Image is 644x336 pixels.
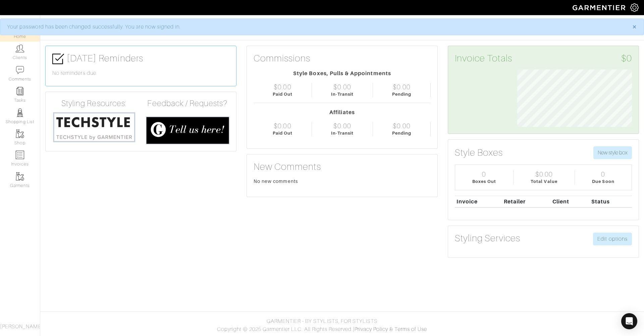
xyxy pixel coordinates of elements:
[273,91,292,97] div: Paid Out
[254,161,431,173] h3: New Comments
[621,313,637,329] div: Open Intercom Messenger
[551,196,590,207] th: Client
[630,3,639,12] img: gear-icon-white-bd11855cb880d31180b6d7d6211b90ccbf57a29d726f0c71d8c61bd08dd39cc2.png
[455,53,632,64] h3: Invoice Totals
[16,108,24,117] img: stylists-icon-eb353228a002819b7ec25b43dbf5f0378dd9e0616d9560372ff212230b889e62.png
[569,2,630,13] img: garmentier-logo-header-white-b43fb05a5012e4ada735d5af1a66efaba907eab6374d6393d1fbf88cb4ef424d.png
[274,83,291,91] div: $0.00
[254,53,311,64] h3: Commissions
[254,69,431,78] div: Style Boxes, Pulls & Appointments
[632,22,637,31] span: ×
[333,122,351,130] div: $0.00
[52,99,136,108] h4: Styling Resources:
[16,87,24,95] img: reminder-icon-8004d30b9f0a5d33ae49ab947aed9ed385cf756f9e5892f1edd6e32f2345188e.png
[52,70,229,77] h6: No reminders due
[16,172,24,181] img: garments-icon-b7da505a4dc4fd61783c78ac3ca0ef83fa9d6f193b1c9dc38574b1d14d53ca28.png
[531,178,557,185] div: Total Value
[333,83,351,91] div: $0.00
[482,170,486,178] div: 0
[392,91,411,97] div: Pending
[331,91,354,97] div: In-Transit
[146,99,229,108] h4: Feedback / Requests?
[273,130,292,136] div: Paid Out
[455,233,520,244] h3: Styling Services
[146,116,229,144] img: feedback_requests-3821251ac2bd56c73c230f3229a5b25d6eb027adea667894f41107c140538ee0.png
[393,83,410,91] div: $0.00
[16,130,24,138] img: garments-icon-b7da505a4dc4fd61783c78ac3ca0ef83fa9d6f193b1c9dc38574b1d14d53ca28.png
[254,108,431,116] div: Affiliates
[621,53,632,64] span: $0
[16,44,24,53] img: clients-icon-6bae9207a08558b7cb47a8932f037763ab4055f8c8b6bfacd5dc20c3e0201464.png
[593,146,632,159] button: New style box
[16,66,24,74] img: comment-icon-a0a6a9ef722e966f86d9cbdc48e553b5cf19dbc54f86b18d962a5391bc8f6eb6.png
[393,122,410,130] div: $0.00
[535,170,553,178] div: $0.00
[592,178,614,185] div: Due Soon
[392,130,411,136] div: Pending
[52,111,136,143] img: techstyle-93310999766a10050dc78ceb7f971a75838126fd19372ce40ba20cdf6a89b94b.png
[502,196,551,207] th: Retailer
[472,178,496,185] div: Boxes Out
[455,147,503,158] h3: Style Boxes
[16,151,24,159] img: orders-icon-0abe47150d42831381b5fb84f609e132dff9fe21cb692f30cb5eec754e2cba89.png
[590,196,632,207] th: Status
[52,53,229,65] h3: [DATE] Reminders
[331,130,354,136] div: In-Transit
[274,122,291,130] div: $0.00
[52,53,64,65] img: check-box-icon-36a4915ff3ba2bd8f6e4f29bc755bb66becd62c870f447fc0dd1365fcfddab58.png
[601,170,605,178] div: 0
[7,23,622,31] div: Your password has been changed successfully. You are now signed in.
[455,196,502,207] th: Invoice
[217,326,353,332] span: Copyright © 2025 Garmentier LLC. All Rights Reserved.
[593,233,632,245] a: Edit options
[254,178,431,185] div: No new comments
[355,326,427,332] a: Privacy Policy & Terms of Use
